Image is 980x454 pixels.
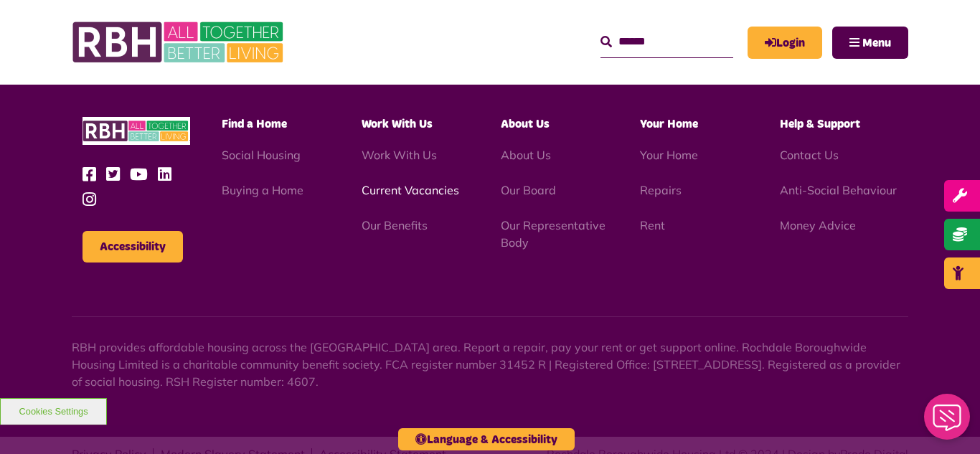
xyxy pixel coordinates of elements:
a: Buying a Home [222,183,303,197]
button: Accessibility [83,231,183,263]
span: About Us [501,118,550,130]
a: Our Benefits [362,218,428,232]
a: Contact Us [780,148,839,162]
span: Help & Support [780,118,860,130]
a: Current Vacancies [362,183,459,197]
a: Work With Us [362,148,437,162]
a: Money Advice [780,218,856,232]
a: Repairs [640,183,682,197]
span: Your Home [640,118,698,130]
a: Our Representative Body [501,218,606,250]
span: Find a Home [222,118,287,130]
span: Work With Us [362,118,433,130]
a: Our Board [501,183,556,197]
p: RBH provides affordable housing across the [GEOGRAPHIC_DATA] area. Report a repair, pay your rent... [72,339,908,390]
button: Navigation [832,27,908,59]
img: RBH [72,14,287,70]
a: Anti-Social Behaviour [780,183,897,197]
img: RBH [83,117,190,145]
a: Social Housing - open in a new tab [222,148,301,162]
span: Menu [862,37,891,49]
a: About Us [501,148,551,162]
iframe: Netcall Web Assistant for live chat [915,389,980,454]
input: Search [600,27,733,57]
button: Language & Accessibility [398,428,575,450]
a: Rent [640,218,665,232]
a: MyRBH [748,27,822,59]
a: Your Home [640,148,698,162]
